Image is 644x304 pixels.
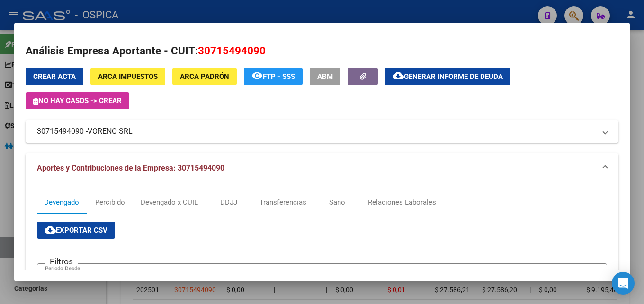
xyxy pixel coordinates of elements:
span: ABM [317,72,333,81]
span: Crear Acta [33,72,76,81]
div: Devengado [44,197,79,208]
span: VORENO SRL [88,126,133,137]
mat-expansion-panel-header: Aportes y Contribuciones de la Empresa: 30715494090 [26,153,618,183]
mat-expansion-panel-header: 30715494090 -VORENO SRL [26,120,618,143]
span: Aportes y Contribuciones de la Empresa: 30715494090 [37,164,224,173]
button: Exportar CSV [37,222,115,239]
h2: Análisis Empresa Aportante - CUIT: [26,43,618,59]
button: No hay casos -> Crear [26,92,129,109]
div: Relaciones Laborales [368,197,436,208]
span: Exportar CSV [45,226,107,235]
div: DDJJ [220,197,237,208]
span: Generar informe de deuda [404,72,503,81]
span: ARCA Padrón [180,72,229,81]
mat-icon: remove_red_eye [251,70,263,81]
mat-panel-title: 30715494090 - [37,126,596,137]
button: Crear Acta [26,68,83,85]
button: ARCA Padrón [172,68,237,85]
span: FTP - SSS [263,72,295,81]
div: Devengado x CUIL [141,197,198,208]
mat-icon: cloud_download [393,70,404,81]
button: ABM [310,68,340,85]
mat-icon: cloud_download [45,224,56,235]
span: No hay casos -> Crear [33,96,122,105]
h3: Filtros [45,256,78,267]
button: ARCA Impuestos [90,68,165,85]
div: Transferencias [259,197,306,208]
div: Sano [329,197,345,208]
button: Generar informe de deuda [385,68,510,85]
button: FTP - SSS [244,68,303,85]
div: Percibido [95,197,125,208]
span: 30715494090 [198,44,266,57]
div: Open Intercom Messenger [612,272,635,295]
span: ARCA Impuestos [98,72,158,81]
